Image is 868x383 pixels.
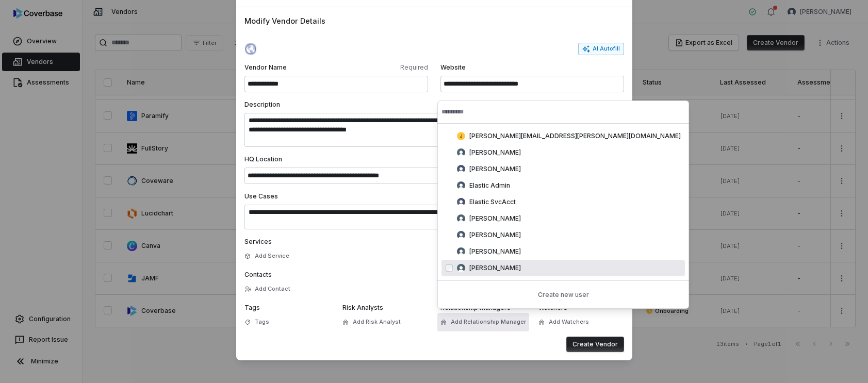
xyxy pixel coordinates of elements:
button: Create Vendor [566,337,624,352]
span: Add Relationship Manager [451,318,526,326]
img: Rusty Searle avatar [457,247,465,256]
span: Tags [244,304,260,311]
span: Relationship Managers [440,304,511,311]
img: Elastic Admin avatar [457,181,465,190]
span: HQ Location [244,155,432,163]
span: [PERSON_NAME] [469,264,521,272]
span: Website [440,63,624,72]
span: Required [338,63,428,72]
span: [PERSON_NAME] [469,231,521,239]
img: Abby Zumstein avatar [457,148,465,157]
span: Services [244,238,272,245]
span: Elastic SvcAcct [469,198,516,206]
span: Risk Analysts [342,304,383,311]
span: Description [244,101,280,108]
span: [PERSON_NAME] [469,148,521,157]
span: j [457,132,465,140]
span: Watchers [538,304,567,311]
span: Vendor Name [244,63,334,72]
span: [PERSON_NAME] [469,214,521,223]
img: Victoria Cuce avatar [457,264,465,272]
span: Elastic Admin [469,181,510,190]
img: Elastic SvcAcct avatar [457,198,465,206]
button: Add Service [241,247,292,265]
button: Add Contact [241,280,293,298]
span: Modify Vendor Details [244,15,624,26]
img: Kim Kambarami avatar [457,231,465,239]
span: Add Risk Analyst [353,318,401,326]
span: Tags [255,318,269,326]
span: [PERSON_NAME] [469,165,521,173]
span: [PERSON_NAME][EMAIL_ADDRESS][PERSON_NAME][DOMAIN_NAME] [469,132,681,140]
span: Contacts [244,271,272,278]
span: Optional [436,155,624,163]
span: Use Cases [244,192,278,200]
img: Christine Bocci avatar [457,165,465,173]
div: Suggestions [437,124,689,309]
span: [PERSON_NAME] [469,247,521,256]
button: AI Autofill [578,43,624,55]
button: Create new user [440,284,686,306]
img: Jamie Yoo avatar [457,214,465,223]
button: Add Watchers [535,313,592,331]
